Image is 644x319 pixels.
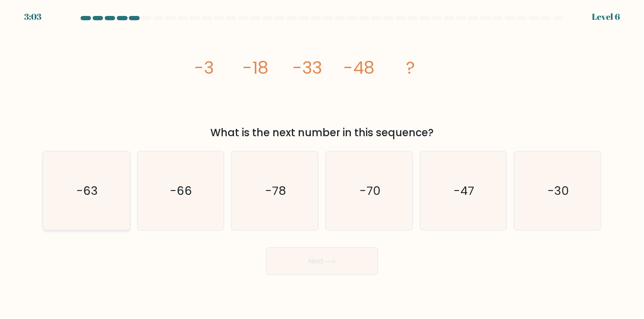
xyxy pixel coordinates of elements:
[360,182,381,199] text: -70
[592,10,620,23] div: Level 6
[547,182,569,199] text: -30
[293,56,322,80] tspan: -33
[76,182,98,199] text: -63
[406,56,416,80] tspan: ?
[344,56,375,80] tspan: -48
[265,182,286,199] text: -78
[243,56,269,80] tspan: -18
[454,182,475,199] text: -47
[194,56,214,80] tspan: -3
[24,10,41,23] div: 3:03
[266,247,378,275] button: Next
[170,182,193,199] text: -66
[48,125,596,141] div: What is the next number in this sequence?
